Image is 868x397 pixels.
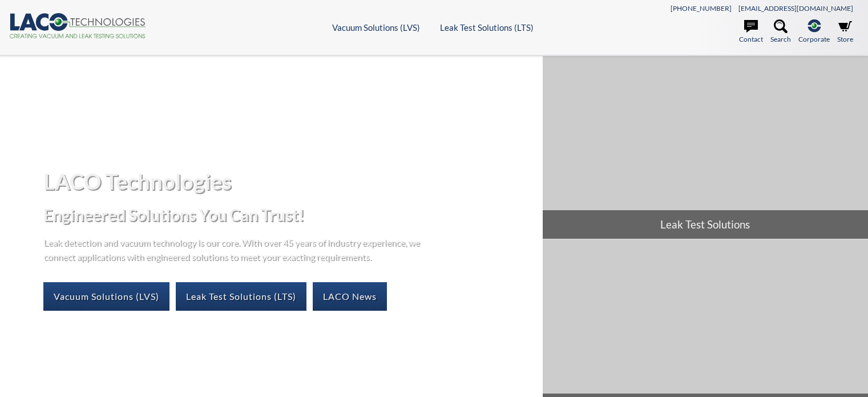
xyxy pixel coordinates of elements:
[440,22,534,33] a: Leak Test Solutions (LTS)
[798,34,830,45] span: Corporate
[770,19,791,45] a: Search
[43,235,426,264] p: Leak detection and vacuum technology is our core. With over 45 years of industry experience, we c...
[43,167,534,195] h1: LACO Technologies
[176,282,306,311] a: Leak Test Solutions (LTS)
[332,22,420,33] a: Vacuum Solutions (LVS)
[313,282,387,311] a: LACO News
[43,204,534,226] h2: Engineered Solutions You Can Trust!
[837,19,853,45] a: Store
[543,210,868,239] span: Leak Test Solutions
[543,56,868,239] a: Leak Test Solutions
[739,19,763,45] a: Contact
[671,4,732,13] a: [PHONE_NUMBER]
[43,282,169,311] a: Vacuum Solutions (LVS)
[738,4,853,13] a: [EMAIL_ADDRESS][DOMAIN_NAME]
